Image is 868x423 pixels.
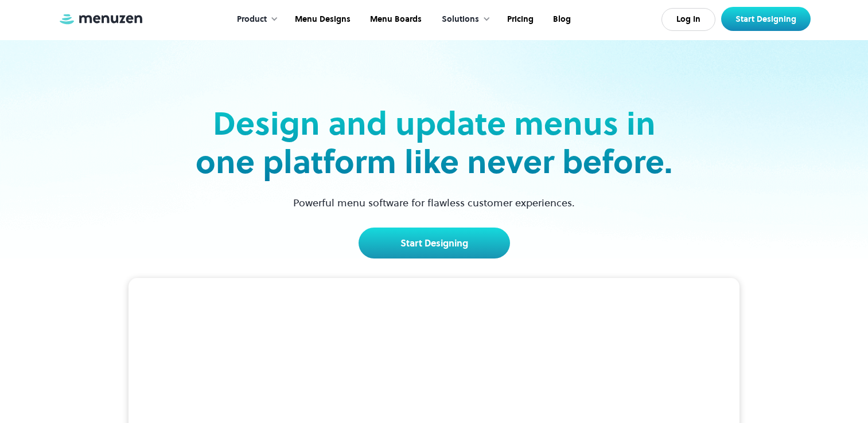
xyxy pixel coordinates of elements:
[542,2,579,37] a: Blog
[237,13,267,26] div: Product
[661,8,715,31] a: Log In
[284,2,359,37] a: Menu Designs
[721,7,811,31] a: Start Designing
[192,104,676,181] h2: Design and update menus in one platform like never before.
[430,2,496,37] div: Solutions
[359,228,510,258] a: Start Designing
[279,195,589,210] p: Powerful menu software for flawless customer experiences.
[359,2,430,37] a: Menu Boards
[225,2,284,37] div: Product
[496,2,542,37] a: Pricing
[442,13,479,26] div: Solutions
